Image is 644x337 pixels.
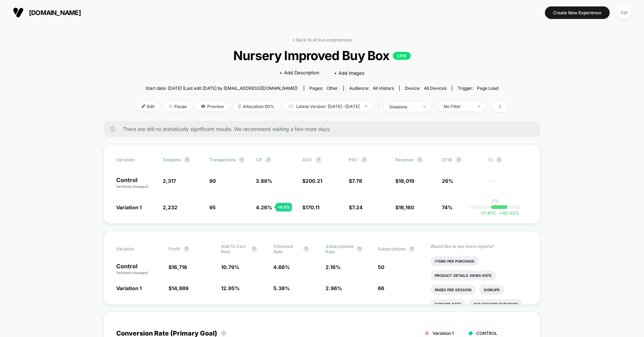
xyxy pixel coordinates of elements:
span: Transactions [209,157,235,162]
button: [DOMAIN_NAME] [11,7,83,18]
p: Control [116,177,156,189]
span: Subscriptions Rate [326,244,353,254]
span: CR [256,157,262,162]
span: Page Load [477,86,498,91]
button: ? [496,157,502,163]
span: CI [488,157,528,163]
button: ? [239,157,245,163]
span: Nursery Improved Buy Box [155,48,489,63]
span: Profit [169,246,180,251]
span: 2.96 % [326,285,342,291]
span: All Visitors [373,86,394,91]
span: 170.11 [306,204,319,210]
li: Signups [479,285,504,295]
li: Avg Session Duration [469,299,522,309]
span: other [327,86,338,91]
div: Audience: [349,86,394,91]
span: $ [395,204,414,210]
span: --- [488,179,528,189]
span: all devices [424,86,447,91]
span: 3.88 % [256,178,272,184]
span: 26% [442,178,453,184]
div: SW [617,6,631,20]
div: + 9.6 % [275,203,292,211]
span: Latest Version: [DATE] - [DATE] [283,102,373,111]
span: Preview [196,102,229,111]
button: ? [184,157,190,163]
span: 2,232 [163,204,177,210]
img: rebalance [238,104,241,108]
button: ? [456,157,462,163]
span: Variation [116,157,156,163]
span: Allocation: 50% [233,102,280,111]
span: (without changes) [116,184,148,189]
span: CONTROL [476,331,497,336]
p: LIVE [393,52,411,60]
li: Signups Rate [430,299,465,309]
span: Sessions [163,157,181,162]
button: Create New Experience [545,6,610,19]
span: OTW [442,157,481,163]
span: (without changes) [116,270,148,275]
img: edit [142,104,145,108]
div: sessions [389,104,418,109]
span: [DOMAIN_NAME] [29,9,81,16]
span: 74% [442,204,453,210]
div: Trigger: [458,86,498,91]
span: 45.33 % [496,210,519,216]
span: 90 [209,178,216,184]
span: Device: [399,86,452,91]
span: | [376,102,384,112]
span: Start date: [DATE] (Last edit [DATE] by [EMAIL_ADDRESS][DOMAIN_NAME]) [146,86,298,91]
p: 0% [492,198,499,204]
span: $ [169,264,187,270]
span: Add To Cart Rate [221,244,248,254]
span: 50 [378,264,384,270]
span: PSV [349,157,358,162]
p: | [495,204,496,209]
span: 7.24 [352,204,362,210]
span: 95 [209,204,216,210]
button: ? [316,157,321,163]
span: 16,716 [172,264,187,270]
li: Pages Per Session [430,285,476,295]
span: 14,989 [172,285,189,291]
span: 5.38 % [273,285,290,291]
span: 2.16 % [326,264,341,270]
span: $ [169,285,189,291]
span: Revenue [395,157,413,162]
span: 10.79 % [221,264,239,270]
button: ? [265,157,271,163]
span: 66 [378,285,384,291]
span: + Add Description [279,69,319,77]
button: ? [184,246,189,252]
span: $ [349,204,362,210]
span: Variation 1 [433,331,454,336]
img: end [365,106,367,107]
button: ? [357,246,362,252]
span: + Add Images [334,70,365,76]
button: ? [409,246,415,252]
span: Subscriptions [378,246,405,251]
span: 16,160 [399,204,414,210]
span: $ [302,204,319,210]
button: ? [251,246,257,252]
span: 4.66 % [273,264,290,270]
li: Product Details Views Rate [430,270,496,280]
img: calendar [289,104,293,108]
button: ? [361,157,367,163]
span: + [499,210,502,216]
span: $ [349,178,362,184]
span: Pause [164,102,192,111]
button: ? [221,331,226,336]
span: 12.95 % [221,285,240,291]
img: end [423,106,426,107]
img: end [478,106,480,107]
img: end [169,104,172,108]
span: $ [302,178,322,184]
div: No Filter [444,104,472,109]
span: -17.41 % [479,210,496,216]
span: Edit [136,102,160,111]
img: Visually logo [13,7,24,18]
span: 200.21 [306,178,322,184]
